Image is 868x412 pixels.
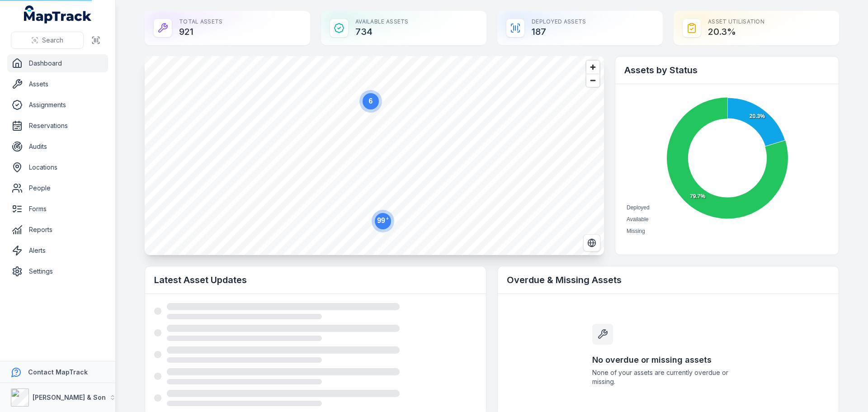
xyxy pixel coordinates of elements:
canvas: Map [145,56,604,255]
h3: No overdue or missing assets [592,354,744,366]
a: Forms [7,200,108,218]
text: 99 [377,216,389,224]
h2: Latest Asset Updates [154,274,477,286]
a: People [7,179,108,197]
button: Zoom in [586,61,599,74]
strong: Contact MapTrack [28,368,88,376]
span: Deployed [627,204,650,211]
h2: Assets by Status [624,64,830,76]
a: Assignments [7,96,108,114]
a: Locations [7,158,108,176]
button: Search [11,32,84,49]
a: Reports [7,221,108,239]
a: MapTrack [24,5,92,24]
a: Assets [7,75,108,93]
span: Search [42,36,63,45]
a: Dashboard [7,54,108,72]
button: Switch to Satellite View [583,234,600,251]
a: Alerts [7,242,108,260]
span: None of your assets are currently overdue or missing. [592,368,744,386]
a: Reservations [7,117,108,135]
h2: Overdue & Missing Assets [507,274,830,286]
span: Available [627,216,648,223]
strong: [PERSON_NAME] & Son [33,393,106,401]
button: Zoom out [586,74,599,87]
a: Audits [7,137,108,156]
tspan: + [386,216,389,221]
a: Settings [7,262,108,280]
span: Missing [627,228,645,234]
text: 6 [369,97,373,105]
